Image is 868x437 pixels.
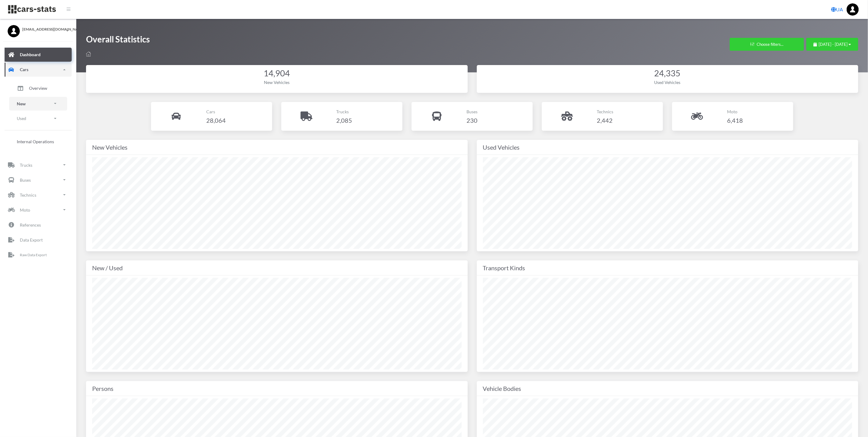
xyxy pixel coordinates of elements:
a: Trucks [5,158,72,172]
div: New Vehicles [92,79,462,86]
a: New [9,97,67,111]
button: [DATE] - [DATE] [806,38,858,51]
h1: Overall Statistics [86,34,150,48]
img: navbar brand [8,5,56,14]
span: Overview [29,85,47,91]
p: Used [17,115,26,122]
a: Technics [5,188,72,202]
div: Used Vehicles [483,142,852,152]
div: Vehicle Bodies [483,384,852,393]
p: Data Export [20,236,43,244]
span: Internal Operations [17,138,54,145]
div: New / Used [92,263,462,273]
h4: 2,085 [337,115,352,125]
p: New [17,100,26,107]
p: Technics [597,108,613,115]
a: Raw Data Export [5,248,72,262]
a: Moto [5,203,72,217]
span: [DATE] - [DATE] [819,42,848,47]
a: [EMAIL_ADDRESS][DOMAIN_NAME] [8,25,69,32]
a: References [5,218,72,232]
a: Dashboard [5,48,72,62]
a: UA [829,3,845,16]
p: Moto [727,108,743,115]
h4: 230 [466,115,477,125]
a: Buses [5,173,72,187]
a: Cars [5,63,72,77]
h4: 2,442 [597,115,613,125]
div: 14,904 [92,67,462,79]
p: Cars [206,108,226,115]
div: Used Vehicles [483,79,852,86]
p: Buses [20,176,31,184]
p: Trucks [337,108,352,115]
a: Overview [9,81,67,96]
a: Used [9,111,67,125]
h4: 6,418 [727,115,743,125]
button: Choose filters... [730,38,804,51]
p: Technics [20,191,36,199]
img: ... [847,3,859,16]
a: Data Export [5,233,72,247]
p: Raw Data Export [20,252,47,258]
div: New Vehicles [92,142,462,152]
div: 24,335 [483,67,852,79]
p: References [20,221,41,229]
div: Transport Kinds [483,263,852,273]
p: Trucks [20,161,32,169]
p: Buses [466,108,477,115]
p: Dashboard [20,51,41,58]
div: Persons [92,384,462,393]
a: Internal Operations [9,135,67,148]
p: Moto [20,206,30,214]
span: [EMAIL_ADDRESS][DOMAIN_NAME] [22,27,69,32]
h4: 28,064 [206,115,226,125]
p: Cars [20,66,28,73]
